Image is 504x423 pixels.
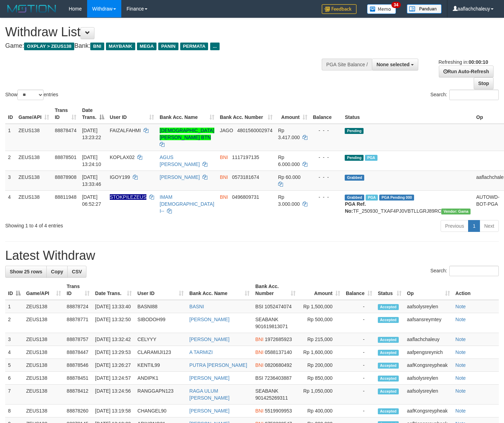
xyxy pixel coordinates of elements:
span: Copy 901425269311 to clipboard [255,395,288,401]
span: BSI [255,304,263,309]
th: Balance [310,104,342,124]
td: aafKongsreypheak [404,359,453,372]
span: PERMATA [180,43,208,50]
span: Rp 3.417.000 [278,128,300,140]
span: None selected [376,62,410,67]
td: ZEUS138 [23,333,64,346]
td: 3 [5,333,23,346]
span: BNI [255,349,263,355]
span: Copy 901619813071 to clipboard [255,324,288,329]
span: MEGA [137,43,157,50]
td: 88878412 [64,385,92,405]
th: User ID: activate to sort column ascending [135,280,186,300]
td: 88878447 [64,346,92,359]
td: CELYYY [135,333,186,346]
span: Copy 7236403887 to clipboard [265,375,292,381]
th: Bank Acc. Number: activate to sort column ascending [252,280,298,300]
img: Button%20Memo.svg [367,4,396,14]
span: FAIZALFAHMI [110,128,141,133]
td: KENTIL99 [135,359,186,372]
td: 4 [5,346,23,359]
span: Accepted [378,363,399,369]
th: ID [5,104,16,124]
th: Action [453,280,499,300]
th: Bank Acc. Number: activate to sort column ascending [217,104,275,124]
span: Accepted [378,317,399,323]
td: 6 [5,372,23,385]
span: BNI [220,174,228,180]
td: 5 [5,359,23,372]
span: Copy 0496809731 to clipboard [232,194,259,200]
span: PGA Pending [379,195,414,201]
td: aafpengsreynich [404,346,453,359]
td: - [343,300,375,313]
input: Search: [449,266,499,276]
span: Pending [345,128,364,134]
label: Show entries [5,90,58,100]
td: - [343,385,375,405]
td: [DATE] 13:26:27 [92,359,135,372]
td: [DATE] 13:19:58 [92,405,135,417]
td: ZEUS138 [23,346,64,359]
span: Copy 0588137140 to clipboard [265,349,292,355]
span: Rp 60.000 [278,174,301,180]
span: Pending [345,155,364,161]
a: 1 [468,220,480,232]
a: Note [456,408,466,414]
td: ZEUS138 [23,359,64,372]
th: ID: activate to sort column descending [5,280,23,300]
td: 2 [5,151,16,171]
td: Rp 850,000 [298,372,343,385]
span: ... [210,43,220,50]
span: CSV [72,269,82,274]
td: Rp 1,500,000 [298,300,343,313]
a: Run Auto-Refresh [439,66,494,77]
td: Rp 1,050,000 [298,385,343,405]
td: [DATE] 13:32:50 [92,313,135,333]
h1: Latest Withdraw [5,249,499,263]
span: KOPLAX02 [110,154,135,160]
th: User ID: activate to sort column ascending [107,104,157,124]
td: Rp 200,000 [298,359,343,372]
th: Game/API: activate to sort column ascending [16,104,52,124]
td: 1 [5,300,23,313]
td: 1 [5,124,16,151]
td: CHANGEL90 [135,405,186,417]
a: Note [456,388,466,394]
span: JAGO [220,128,233,133]
a: Next [480,220,499,232]
td: Rp 215,000 [298,333,343,346]
th: Date Trans.: activate to sort column descending [79,104,107,124]
span: 88878501 [55,154,76,160]
span: Copy 4801560002974 to clipboard [237,128,272,133]
td: - [343,346,375,359]
div: - - - [313,194,339,201]
td: ZEUS138 [23,300,64,313]
div: Showing 1 to 4 of 4 entries [5,219,205,229]
span: Accepted [378,304,399,310]
td: 8 [5,405,23,417]
a: RAGA ULUM [PERSON_NAME] [189,388,229,401]
td: RANGGAPN123 [135,385,186,405]
a: [PERSON_NAME] [160,174,200,180]
td: 88878757 [64,333,92,346]
span: BNI [255,337,263,342]
span: Grabbed [345,195,364,201]
span: Accepted [378,337,399,343]
select: Showentries [17,90,44,100]
td: Rp 1,600,000 [298,346,343,359]
a: [PERSON_NAME] [189,337,229,342]
td: CLARAMIJI123 [135,346,186,359]
td: aaflachchaleuy [404,333,453,346]
a: Stop [474,77,494,89]
th: Amount: activate to sort column ascending [298,280,343,300]
b: PGA Ref. No: [345,201,366,214]
a: Note [456,317,466,322]
img: Feedback.jpg [322,4,357,14]
a: CSV [67,266,86,278]
span: Refreshing in: [438,59,488,65]
a: [PERSON_NAME] [189,408,229,414]
td: 88878260 [64,405,92,417]
th: Status [342,104,473,124]
td: ZEUS138 [23,385,64,405]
